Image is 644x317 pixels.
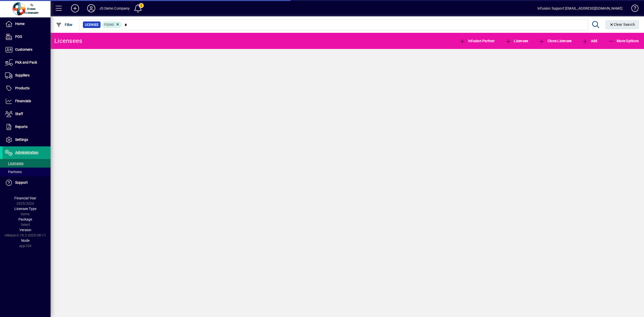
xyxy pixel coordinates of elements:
[505,39,528,43] span: Licensee
[15,35,22,39] span: POS
[15,22,25,26] span: Home
[15,86,30,90] span: Products
[3,95,51,108] a: Financials
[56,23,73,27] span: Filter
[3,56,51,69] a: Pick and Pack
[55,20,74,29] button: Filter
[5,161,23,165] span: Licensees
[581,36,599,45] button: Add
[3,121,51,133] a: Reports
[3,159,51,168] a: Licensees
[15,99,31,103] span: Financials
[459,39,495,43] span: Infusion Partner
[67,4,83,13] button: Add
[608,39,639,43] span: More Options
[3,176,51,189] a: Support
[3,69,51,82] a: Suppliers
[15,138,28,142] span: Settings
[539,39,571,43] span: Clone Licensee
[3,134,51,146] a: Settings
[15,47,32,51] span: Customers
[582,39,597,43] span: Add
[18,217,32,221] span: Package
[19,228,31,232] span: Version
[15,150,38,154] span: Administration
[99,4,130,12] div: JS Demo Company
[605,20,639,29] button: Clear
[537,4,623,12] div: Infusion Support [EMAIL_ADDRESS][DOMAIN_NAME]
[458,36,496,45] button: Infusion Partner
[3,82,51,95] a: Products
[504,36,530,45] button: Licensee
[3,108,51,120] a: Staff
[3,31,51,43] a: POS
[15,180,28,184] span: Support
[15,112,23,116] span: Staff
[85,22,99,27] span: Licensee
[14,196,36,200] span: Financial Year
[54,37,82,45] div: Licensees
[21,239,30,243] span: Node
[14,207,36,211] span: Licensee Type
[607,36,640,45] button: More Options
[83,4,99,13] button: Profile
[15,125,28,129] span: Reports
[104,23,114,27] span: Found
[3,168,51,176] a: Partners
[15,60,37,64] span: Pick and Pack
[3,43,51,56] a: Customers
[537,36,573,45] button: Clone Licensee
[5,170,22,174] span: Partners
[15,73,30,77] span: Suppliers
[3,18,51,30] a: Home
[628,1,638,17] a: Knowledge Base
[102,21,122,28] mat-chip: Found Status: Found
[609,22,635,27] span: Clear Search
